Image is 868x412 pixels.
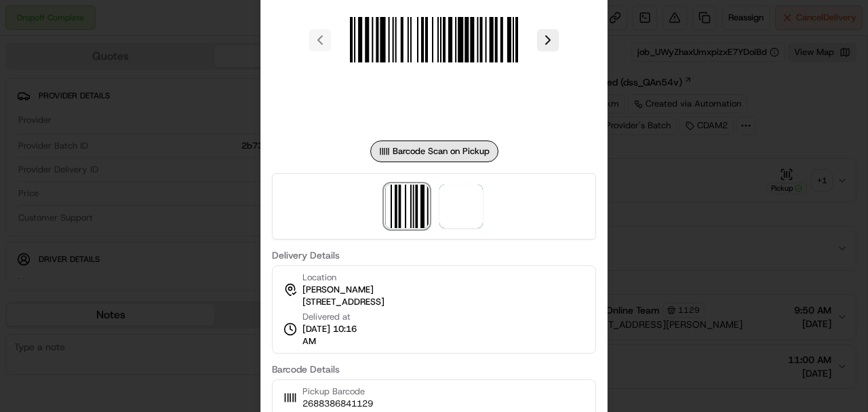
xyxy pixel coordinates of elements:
[14,54,247,75] p: Welcome 👋
[302,323,365,348] span: [DATE] 10:16 AM
[115,198,125,208] div: 💻
[370,141,498,162] div: Barcode Scan on Pickup
[14,129,38,153] img: 1736555255976-a54dd68f-1ca7-489b-9aae-adbdc363a1c4
[96,229,164,240] a: Powered byPylon
[302,296,384,308] span: [STREET_ADDRESS]
[14,198,24,208] div: 📗
[302,398,373,410] span: 2688386841129
[46,143,172,153] div: We're available if you need us!
[14,13,41,40] img: Nash
[128,196,218,210] span: API Documentation
[302,311,365,323] span: Delivered at
[27,196,104,210] span: Knowledge Base
[272,364,596,374] label: Barcode Details
[135,229,164,240] span: Pylon
[109,191,223,215] a: 💻API Documentation
[8,191,109,215] a: 📗Knowledge Base
[302,386,373,398] span: Pickup Barcode
[302,284,374,296] span: [PERSON_NAME]
[272,250,596,260] label: Delivery Details
[231,133,247,149] button: Start new chat
[302,271,336,284] span: Location
[35,87,244,101] input: Got a question? Start typing here...
[46,129,222,143] div: Start new chat
[385,185,429,228] img: barcode_scan_on_pickup image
